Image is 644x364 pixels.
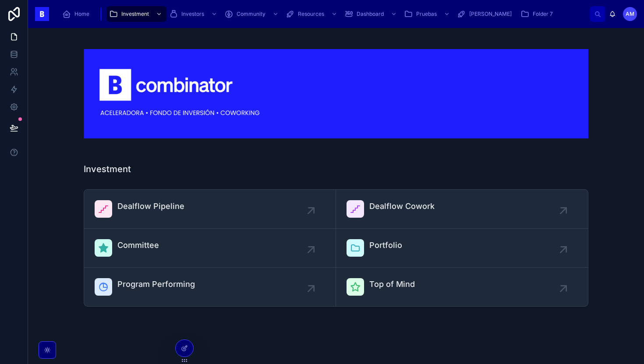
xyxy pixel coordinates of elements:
[181,11,204,18] span: Investors
[106,6,166,22] a: Investment
[336,268,588,306] a: Top of Mind
[357,11,384,18] span: Dashboard
[84,49,588,138] img: 18590-Captura-de-Pantalla-2024-03-07-a-las-17.49.44.png
[166,6,222,22] a: Investors
[518,6,559,22] a: Folder 7
[121,11,149,18] span: Investment
[469,11,512,18] span: [PERSON_NAME]
[117,278,195,290] span: Program Performing
[369,200,435,212] span: Dealflow Cowork
[60,6,96,22] a: Home
[369,239,402,251] span: Portfolio
[626,11,634,18] span: AM
[84,268,336,306] a: Program Performing
[84,163,131,175] h1: Investment
[336,190,588,229] a: Dealflow Cowork
[533,11,553,18] span: Folder 7
[222,6,283,22] a: Community
[74,11,89,18] span: Home
[117,239,159,251] span: Committee
[283,6,342,22] a: Resources
[117,200,184,212] span: Dealflow Pipeline
[454,6,518,22] a: [PERSON_NAME]
[342,6,401,22] a: Dashboard
[416,11,437,18] span: Pruebas
[84,190,336,229] a: Dealflow Pipeline
[56,4,590,24] div: scrollable content
[35,7,49,21] img: App logo
[336,229,588,268] a: Portfolio
[298,11,324,18] span: Resources
[369,278,415,290] span: Top of Mind
[84,229,336,268] a: Committee
[401,6,454,22] a: Pruebas
[237,11,265,18] span: Community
